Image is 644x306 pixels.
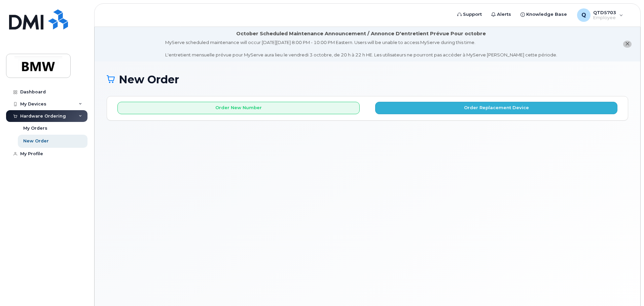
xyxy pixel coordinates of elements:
[117,102,360,114] button: Order New Number
[165,39,557,58] div: MyServe scheduled maintenance will occur [DATE][DATE] 8:00 PM - 10:00 PM Eastern. Users will be u...
[236,30,486,37] div: October Scheduled Maintenance Announcement / Annonce D'entretient Prévue Pour octobre
[623,41,632,48] button: close notification
[107,74,628,85] h1: New Order
[615,277,639,301] iframe: Messenger Launcher
[375,102,617,114] button: Order Replacement Device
